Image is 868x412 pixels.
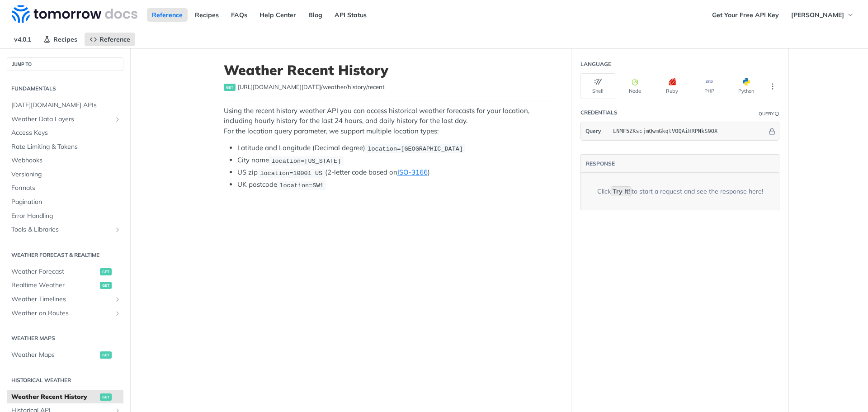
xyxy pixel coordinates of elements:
[11,198,121,207] span: Pagination
[7,195,123,209] a: Pagination
[114,226,121,233] button: Show subpages for Tools & Libraries
[237,167,557,178] li: US zip (2-letter code based on )
[611,186,632,196] code: Try It!
[580,73,615,99] button: Shell
[7,126,123,140] a: Access Keys
[237,180,557,190] li: UK postcode
[7,181,123,195] a: Formats
[330,8,372,22] a: API Status
[597,187,763,196] div: Click to start a request and see the response here!
[11,115,112,124] span: Weather Data Layers
[618,73,652,99] button: Node
[766,80,779,93] button: More Languages
[238,83,385,92] span: https://api.tomorrow.io/v4/weather/history/recent
[767,127,777,136] button: Hide
[11,393,98,402] span: Weather Recent History
[277,181,326,190] code: location=SW1
[580,60,611,68] div: Language
[100,282,112,289] span: get
[11,156,121,165] span: Webhooks
[7,348,123,362] a: Weather Mapsget
[7,85,123,93] h2: Fundamentals
[775,112,779,116] i: Information
[729,73,764,99] button: Python
[11,170,121,179] span: Versioning
[769,82,777,90] svg: More ellipsis
[100,393,112,401] span: get
[7,251,123,259] h2: Weather Forecast & realtime
[114,310,121,317] button: Show subpages for Weather on Routes
[707,8,784,22] a: Get Your Free API Key
[303,8,327,22] a: Blog
[7,154,123,167] a: Webhooks
[9,33,36,46] span: v4.0.1
[224,106,557,137] p: Using the recent history weather API you can access historical weather forecasts for your locatio...
[100,268,112,275] span: get
[11,101,121,110] span: [DATE][DOMAIN_NAME] APIs
[609,122,767,140] input: apikey
[365,144,465,153] code: location=[GEOGRAPHIC_DATA]
[11,225,112,234] span: Tools & Libraries
[255,8,301,22] a: Help Center
[759,110,774,117] div: Query
[580,109,618,117] div: Credentials
[7,209,123,223] a: Error Handling
[692,73,726,99] button: PHP
[11,212,121,221] span: Error Handling
[7,293,123,306] a: Weather TimelinesShow subpages for Weather Timelines
[11,142,121,152] span: Rate Limiting & Tokens
[11,267,98,276] span: Weather Forecast
[190,8,224,22] a: Recipes
[269,156,344,166] code: location=[US_STATE]
[224,62,557,78] h1: Weather Recent History
[11,184,121,193] span: Formats
[258,169,325,178] code: location=10001 US
[7,99,123,112] a: [DATE][DOMAIN_NAME] APIs
[585,159,615,168] button: RESPONSE
[12,5,137,23] img: Tomorrow.io Weather API Docs
[11,350,98,360] span: Weather Maps
[7,334,123,342] h2: Weather Maps
[38,33,82,46] a: Recipes
[11,309,112,318] span: Weather on Routes
[99,35,130,43] span: Reference
[759,110,779,117] div: QueryInformation
[7,140,123,154] a: Rate Limiting & Tokens
[7,390,123,404] a: Weather Recent Historyget
[585,127,601,135] span: Query
[100,351,112,359] span: get
[114,116,121,123] button: Show subpages for Weather Data Layers
[7,279,123,292] a: Realtime Weatherget
[7,307,123,320] a: Weather on RoutesShow subpages for Weather on Routes
[11,128,121,137] span: Access Keys
[237,143,557,153] li: Latitude and Longitude (Decimal degree)
[7,223,123,237] a: Tools & LibrariesShow subpages for Tools & Libraries
[581,122,606,140] button: Query
[226,8,252,22] a: FAQs
[655,73,689,99] button: Ruby
[397,168,428,176] a: ISO-3166
[791,11,844,19] span: [PERSON_NAME]
[7,168,123,181] a: Versioning
[7,265,123,279] a: Weather Forecastget
[114,296,121,303] button: Show subpages for Weather Timelines
[237,155,557,166] li: City name
[11,281,98,290] span: Realtime Weather
[53,35,77,43] span: Recipes
[7,376,123,384] h2: Historical Weather
[11,295,112,304] span: Weather Timelines
[7,57,123,71] button: JUMP TO
[147,8,188,22] a: Reference
[7,113,123,126] a: Weather Data LayersShow subpages for Weather Data Layers
[786,8,859,22] button: [PERSON_NAME]
[224,84,236,91] span: get
[85,33,135,46] a: Reference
